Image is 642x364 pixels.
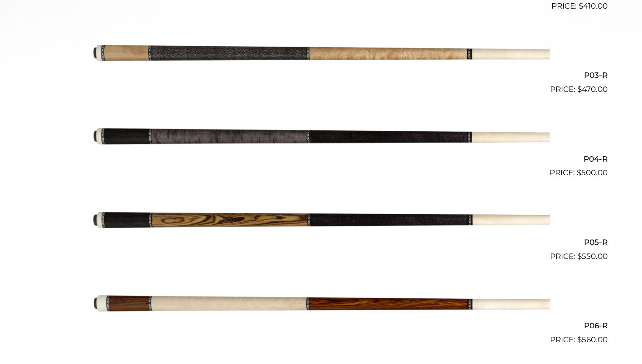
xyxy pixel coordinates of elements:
[577,252,582,261] span: $
[92,266,550,342] img: P06-R
[35,234,608,250] h2: P05-R
[577,252,608,261] bdi: 550.00
[579,1,583,10] span: $
[35,182,608,262] a: P05-R $550.00
[35,150,608,167] h2: P04-R
[577,85,582,94] span: $
[35,67,608,84] h2: P03-R
[579,1,608,10] bdi: 410.00
[35,266,608,346] a: P06-R $560.00
[577,85,608,94] bdi: 470.00
[577,168,608,177] bdi: 500.00
[35,16,608,96] a: P03-R $470.00
[92,99,550,175] img: P04-R
[577,335,608,344] bdi: 560.00
[577,168,581,177] span: $
[35,99,608,179] a: P04-R $500.00
[92,16,550,92] img: P03-R
[92,182,550,259] img: P05-R
[35,317,608,334] h2: P06-R
[577,335,582,344] span: $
